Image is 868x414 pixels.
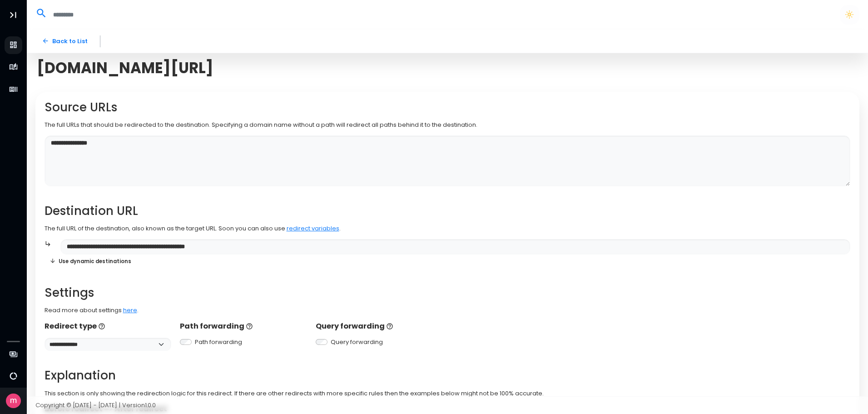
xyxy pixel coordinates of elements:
[45,306,851,315] p: Read more about settings .
[45,254,137,268] button: Use dynamic destinations
[45,389,851,398] p: This section is only showing the redirection logic for this redirect. If there are other redirect...
[35,33,94,49] a: Back to List
[37,59,213,77] span: [DOMAIN_NAME][URL]
[180,321,307,332] p: Path forwarding
[331,338,383,347] label: Query forwarding
[35,401,156,409] span: Copyright © [DATE] - [DATE] | Version 1.0.0
[195,338,242,347] label: Path forwarding
[45,321,171,332] p: Redirect type
[45,224,851,233] p: The full URL of the destination, also known as the target URL. Soon you can also use .
[123,306,137,314] a: here
[316,321,442,332] p: Query forwarding
[287,224,339,233] a: redirect variables
[45,369,851,383] h2: Explanation
[45,100,851,115] h2: Source URLs
[5,6,22,24] button: Toggle Aside
[45,204,851,218] h2: Destination URL
[45,120,851,130] p: The full URLs that should be redirected to the destination. Specifying a domain name without a pa...
[6,394,21,409] img: Avatar
[45,286,851,300] h2: Settings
